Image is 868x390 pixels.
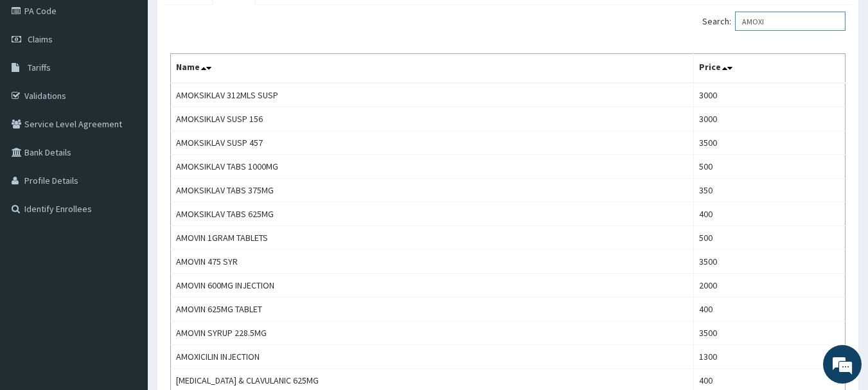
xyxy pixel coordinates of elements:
td: 2000 [694,274,846,297]
td: AMOKSIKLAV TABS 375MG [171,179,694,202]
td: AMOVIN 1GRAM TABLETS [171,226,694,250]
td: AMOVIN 600MG INJECTION [171,274,694,297]
img: d_794563401_company_1708531726252_794563401 [24,64,52,96]
td: 400 [694,202,846,226]
td: AMOKSIKLAV TABS 1000MG [171,155,694,179]
td: AMOKSIKLAV SUSP 156 [171,107,694,131]
td: 500 [694,155,846,179]
th: Price [694,54,846,84]
input: Search: [735,12,846,31]
td: AMOKSIKLAV 312MLS SUSP [171,83,694,107]
td: 3500 [694,321,846,345]
td: 3500 [694,131,846,155]
td: AMOKSIKLAV SUSP 457 [171,131,694,155]
span: Tariffs [28,62,51,73]
td: 3000 [694,83,846,107]
td: 3000 [694,107,846,131]
td: AMOKSIKLAV TABS 625MG [171,202,694,226]
label: Search: [702,12,846,31]
th: Name [171,54,694,84]
td: AMOXICILIN INJECTION [171,345,694,369]
span: We're online! [75,114,177,244]
span: Claims [28,33,53,45]
td: AMOVIN 475 SYR [171,250,694,274]
td: 400 [694,297,846,321]
textarea: Type your message and hit 'Enter' [6,256,245,301]
td: 500 [694,226,846,250]
td: 350 [694,179,846,202]
td: 1300 [694,345,846,369]
div: Chat with us now [67,72,216,89]
div: Minimize live chat window [211,6,242,37]
td: AMOVIN SYRUP 228.5MG [171,321,694,345]
td: 3500 [694,250,846,274]
td: AMOVIN 625MG TABLET [171,297,694,321]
